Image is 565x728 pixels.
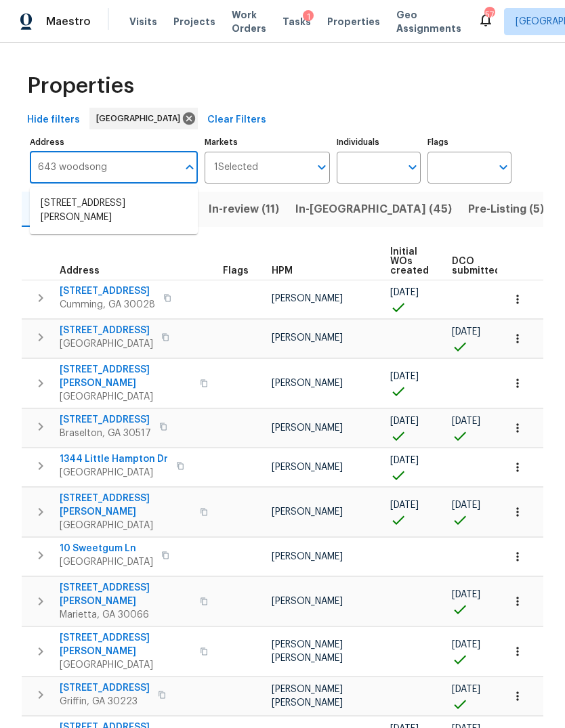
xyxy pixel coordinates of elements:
div: 1 [303,10,314,24]
span: [PERSON_NAME] [272,552,343,561]
span: [PERSON_NAME] [272,333,343,343]
button: Close [180,158,199,177]
span: [GEOGRAPHIC_DATA] [96,112,186,125]
button: Clear Filters [202,108,272,133]
span: [DATE] [390,456,419,465]
span: Griffin, GA 30223 [60,695,150,708]
label: Address [30,138,198,146]
span: [STREET_ADDRESS][PERSON_NAME] [60,631,192,658]
div: 57 [484,8,494,22]
span: [PERSON_NAME] [PERSON_NAME] [272,685,343,708]
span: [PERSON_NAME] [272,507,343,517]
span: Work Orders [232,8,266,35]
span: [PERSON_NAME] [PERSON_NAME] [272,640,343,663]
span: Tasks [282,17,311,26]
span: [DATE] [452,685,480,694]
span: Flags [223,266,249,276]
label: Markets [205,138,331,146]
span: Cumming, GA 30028 [60,298,155,312]
button: Open [312,158,331,177]
button: Open [494,158,513,177]
span: Maestro [46,15,91,28]
span: 1 Selected [214,162,258,173]
span: [GEOGRAPHIC_DATA] [60,519,192,532]
span: [DATE] [390,372,419,381]
span: Pre-Listing (5) [468,200,544,219]
div: [GEOGRAPHIC_DATA] [89,108,198,129]
span: [DATE] [452,416,480,426]
span: Projects [173,15,215,28]
span: [DATE] [390,416,419,426]
li: [STREET_ADDRESS][PERSON_NAME] [30,192,198,229]
span: [GEOGRAPHIC_DATA] [60,337,153,351]
span: [GEOGRAPHIC_DATA] [60,466,168,479]
span: [DATE] [452,590,480,599]
span: Visits [129,15,157,28]
span: [GEOGRAPHIC_DATA] [60,658,192,672]
label: Flags [427,138,511,146]
span: HPM [272,266,293,276]
span: [DATE] [452,640,480,649]
span: [STREET_ADDRESS] [60,284,155,298]
span: 10 Sweetgum Ln [60,542,153,555]
span: [PERSON_NAME] [272,463,343,472]
span: Marietta, GA 30066 [60,608,192,622]
span: Properties [327,15,380,28]
span: [STREET_ADDRESS][PERSON_NAME] [60,581,192,608]
span: In-[GEOGRAPHIC_DATA] (45) [295,200,452,219]
span: [DATE] [452,500,480,510]
span: [GEOGRAPHIC_DATA] [60,390,192,404]
span: [PERSON_NAME] [272,597,343,606]
button: Open [403,158,422,177]
span: [STREET_ADDRESS] [60,324,153,337]
span: [PERSON_NAME] [272,294,343,303]
span: In-review (11) [209,200,279,219]
span: [STREET_ADDRESS] [60,681,150,695]
span: Initial WOs created [390,247,429,276]
span: [GEOGRAPHIC_DATA] [60,555,153,569]
span: [STREET_ADDRESS] [60,413,151,427]
button: Hide filters [22,108,85,133]
span: [PERSON_NAME] [272,423,343,433]
span: 1344 Little Hampton Dr [60,452,168,466]
span: Properties [27,79,134,93]
span: Geo Assignments [396,8,461,35]
label: Individuals [337,138,421,146]
span: Hide filters [27,112,80,129]
span: [PERSON_NAME] [272,379,343,388]
span: Clear Filters [207,112,266,129]
span: [DATE] [452,327,480,337]
input: Search ... [30,152,177,184]
span: Address [60,266,100,276]
span: Braselton, GA 30517 [60,427,151,440]
span: [DATE] [390,500,419,510]
span: [STREET_ADDRESS][PERSON_NAME] [60,363,192,390]
span: [STREET_ADDRESS][PERSON_NAME] [60,492,192,519]
span: DCO submitted [452,257,501,276]
span: [DATE] [390,288,419,297]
